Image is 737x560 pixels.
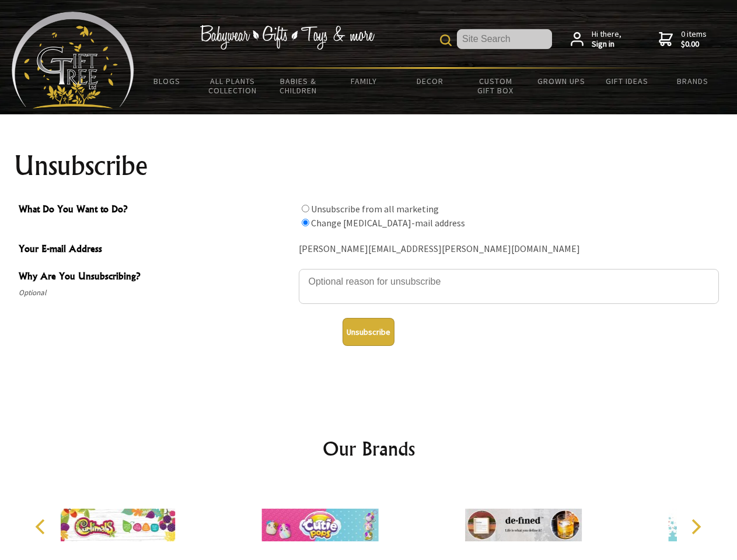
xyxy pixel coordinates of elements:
div: [PERSON_NAME][EMAIL_ADDRESS][PERSON_NAME][DOMAIN_NAME] [299,240,719,258]
a: All Plants Collection [200,69,266,103]
h1: Unsubscribe [14,152,724,180]
h2: Our Brands [23,435,714,463]
button: Next [683,514,708,540]
a: Brands [660,69,726,93]
input: What Do You Want to Do? [302,219,309,226]
button: Previous [29,514,55,540]
a: Hi there,Sign in [571,29,621,50]
a: Custom Gift Box [463,69,529,103]
label: Unsubscribe from all marketing [311,203,439,215]
input: Site Search [457,29,552,49]
span: Your E-mail Address [19,242,293,258]
strong: $0.00 [681,39,707,50]
a: Babies & Children [266,69,331,103]
a: Family [331,69,397,93]
a: BLOGS [134,69,200,93]
a: Grown Ups [528,69,594,93]
span: Hi there, [592,29,621,50]
span: Optional [19,286,293,300]
input: What Do You Want to Do? [302,205,309,212]
a: Gift Ideas [594,69,660,93]
a: 0 items$0.00 [659,29,707,50]
span: What Do You Want to Do? [19,202,293,219]
textarea: Why Are You Unsubscribing? [299,269,719,304]
img: product search [440,34,452,46]
img: Babywear - Gifts - Toys & more [200,25,375,50]
a: Decor [397,69,463,93]
strong: Sign in [592,39,621,50]
button: Unsubscribe [343,318,394,346]
span: 0 items [681,29,707,50]
span: Why Are You Unsubscribing? [19,269,293,286]
label: Change [MEDICAL_DATA]-mail address [311,217,465,229]
img: Babyware - Gifts - Toys and more... [12,12,134,108]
